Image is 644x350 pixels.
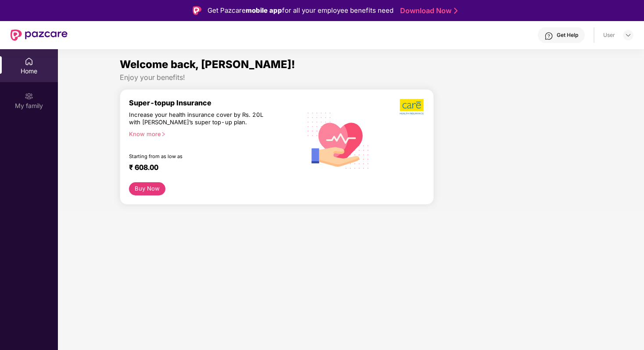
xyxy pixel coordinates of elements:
[129,163,293,173] div: ₹ 608.00
[400,98,425,115] img: b5dec4f62d2307b9de63beb79f102df3.png
[603,32,615,39] div: User
[120,58,295,71] span: Welcome back, [PERSON_NAME]!
[129,111,264,126] div: Increase your health insurance cover by Rs. 20L with [PERSON_NAME]’s super top-up plan.
[246,6,282,14] strong: mobile app
[301,102,376,177] img: svg+xml;base64,PHN2ZyB4bWxucz0iaHR0cDovL3d3dy53My5vcmcvMjAwMC9zdmciIHhtbG5zOnhsaW5rPSJodHRwOi8vd3...
[193,6,201,15] img: Logo
[557,32,578,39] div: Get Help
[161,132,166,137] span: right
[454,6,458,15] img: Stroke
[11,29,68,41] img: New Pazcare Logo
[208,5,394,16] div: Get Pazcare for all your employee benefits need
[129,130,296,137] div: Know more
[25,92,33,101] img: svg+xml;base64,PHN2ZyB3aWR0aD0iMjAiIGhlaWdodD0iMjAiIHZpZXdCb3g9IjAgMCAyMCAyMCIgZmlsbD0ibm9uZSIgeG...
[120,73,582,82] div: Enjoy your benefits!
[129,153,264,159] div: Starting from as low as
[400,6,455,15] a: Download Now
[129,182,165,195] button: Buy Now
[129,98,301,107] div: Super-topup Insurance
[25,57,33,66] img: svg+xml;base64,PHN2ZyBpZD0iSG9tZSIgeG1sbnM9Imh0dHA6Ly93d3cudzMub3JnLzIwMDAvc3ZnIiB3aWR0aD0iMjAiIG...
[625,32,632,39] img: svg+xml;base64,PHN2ZyBpZD0iRHJvcGRvd24tMzJ4MzIiIHhtbG5zPSJodHRwOi8vd3d3LnczLm9yZy8yMDAwL3N2ZyIgd2...
[544,32,553,40] img: svg+xml;base64,PHN2ZyBpZD0iSGVscC0zMngzMiIgeG1sbnM9Imh0dHA6Ly93d3cudzMub3JnLzIwMDAvc3ZnIiB3aWR0aD...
